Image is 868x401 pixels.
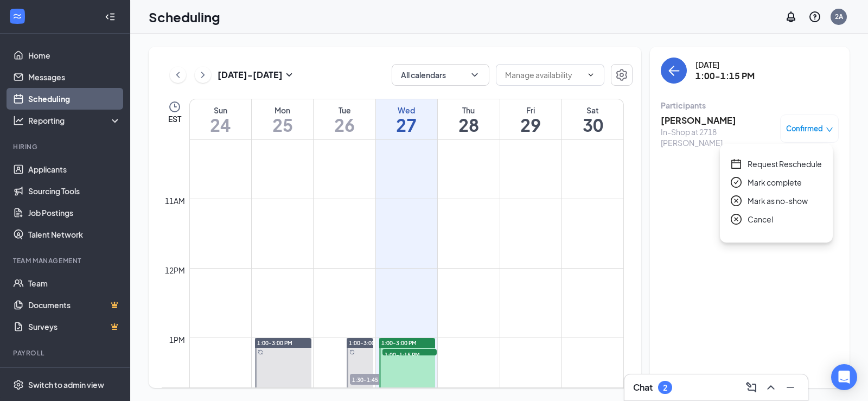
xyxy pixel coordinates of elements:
[695,59,755,70] div: [DATE]
[748,213,773,225] span: Cancel
[500,105,561,116] div: Fri
[611,64,633,86] button: Settings
[28,224,121,245] a: Talent Network
[786,123,823,134] span: Confirmed
[252,105,313,116] div: Mon
[314,99,375,139] a: August 26, 2025
[586,71,595,79] svg: ChevronDown
[562,99,623,139] a: August 30, 2025
[349,339,384,347] span: 1:00-3:00 PM
[13,379,24,390] svg: Settings
[562,105,623,116] div: Sat
[661,126,775,148] div: In-Shop at 2718 [PERSON_NAME]
[831,364,857,390] div: Open Intercom Messenger
[762,379,780,396] button: ChevronUp
[163,264,187,276] div: 12pm
[764,381,777,394] svg: ChevronUp
[500,116,561,134] h1: 29
[663,383,667,392] div: 2
[381,339,417,347] span: 1:00-3:00 PM
[167,334,187,346] div: 1pm
[13,142,119,151] div: Hiring
[105,11,116,22] svg: Collapse
[382,349,437,360] span: 1:00-1:15 PM
[376,116,437,134] h1: 27
[252,116,313,134] h1: 25
[392,64,489,86] button: All calendarsChevronDown
[748,158,822,170] span: Request Reschedule
[190,105,251,116] div: Sun
[257,339,292,347] span: 1:00-3:00 PM
[12,11,23,22] svg: WorkstreamLogo
[349,349,355,355] svg: Sync
[731,214,742,225] span: close-circle
[13,115,24,126] svg: Analysis
[28,294,121,316] a: DocumentsCrown
[667,64,680,77] svg: ArrowLeft
[505,69,582,81] input: Manage availability
[784,10,797,23] svg: Notifications
[748,176,802,188] span: Mark complete
[808,10,821,23] svg: QuestionInfo
[28,115,122,126] div: Reporting
[661,114,775,126] h3: [PERSON_NAME]
[826,126,833,133] span: down
[28,66,121,88] a: Messages
[438,105,499,116] div: Thu
[28,272,121,294] a: Team
[745,381,758,394] svg: ComposeMessage
[835,12,843,21] div: 2A
[615,68,628,81] svg: Settings
[195,67,211,83] button: ChevronRight
[149,8,220,26] h1: Scheduling
[28,158,121,180] a: Applicants
[168,100,181,113] svg: Clock
[743,379,760,396] button: ComposeMessage
[376,105,437,116] div: Wed
[376,99,437,139] a: August 27, 2025
[218,69,283,81] h3: [DATE] - [DATE]
[28,44,121,66] a: Home
[170,67,186,83] button: ChevronLeft
[258,349,263,355] svg: Sync
[28,365,121,386] a: PayrollCrown
[731,195,742,206] span: close-circle
[163,195,187,207] div: 11am
[13,256,119,265] div: Team Management
[28,379,104,390] div: Switch to admin view
[438,116,499,134] h1: 28
[28,202,121,224] a: Job Postings
[28,316,121,338] a: SurveysCrown
[168,113,181,124] span: EST
[784,381,797,394] svg: Minimize
[661,100,839,111] div: Participants
[350,374,404,385] span: 1:30-1:45 PM
[28,180,121,202] a: Sourcing Tools
[314,105,375,116] div: Tue
[731,177,742,188] span: check-circle
[314,116,375,134] h1: 26
[252,99,313,139] a: August 25, 2025
[469,69,480,80] svg: ChevronDown
[197,68,208,81] svg: ChevronRight
[13,348,119,358] div: Payroll
[562,116,623,134] h1: 30
[748,195,808,207] span: Mark as no-show
[661,58,687,84] button: back-button
[438,99,499,139] a: August 28, 2025
[500,99,561,139] a: August 29, 2025
[731,158,742,169] span: calendar
[633,381,653,393] h3: Chat
[190,116,251,134] h1: 24
[28,88,121,110] a: Scheduling
[283,68,296,81] svg: SmallChevronDown
[190,99,251,139] a: August 24, 2025
[173,68,183,81] svg: ChevronLeft
[695,70,755,82] h3: 1:00-1:15 PM
[782,379,799,396] button: Minimize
